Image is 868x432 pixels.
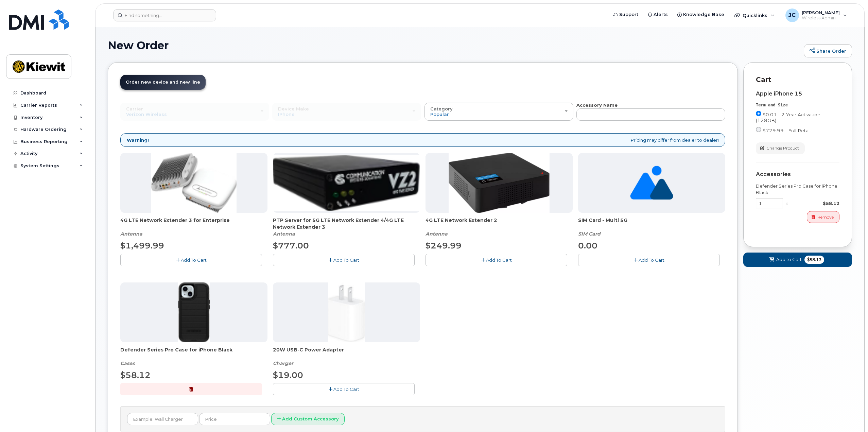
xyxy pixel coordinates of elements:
button: Add To Cart [120,254,262,266]
span: Popular [430,111,449,117]
div: Defender Series Pro Case for iPhone Black [756,183,839,195]
span: $19.00 [273,370,303,380]
span: PTP Server for 5G LTE Network Extender 4/4G LTE Network Extender 3 [273,217,420,230]
button: Add To Cart [273,383,415,395]
div: 4G LTE Network Extender 2 [426,217,573,237]
span: $58.13 [804,256,824,264]
div: SIM Card - Multi 5G [578,217,725,237]
span: Add To Cart [639,257,664,263]
img: apple20w.jpg [328,282,365,342]
input: Price [199,413,270,425]
a: Share Order [804,44,852,58]
button: Add Custom Accessory [271,413,345,426]
button: Add to Cart $58.13 [743,253,852,266]
div: 20W USB-C Power Adapter [273,346,420,367]
em: Charger [273,360,293,366]
span: $58.12 [120,370,151,380]
div: PTP Server for 5G LTE Network Extender 4/4G LTE Network Extender 3 [273,217,420,237]
span: Category [430,106,453,111]
span: Defender Series Pro Case for iPhone Black [120,346,267,360]
span: $249.99 [426,241,462,250]
span: Add To Cart [333,386,359,392]
div: x [783,200,791,207]
div: Defender Series Pro Case for iPhone Black [120,346,267,367]
em: Cases [120,360,135,366]
input: Example: Wall Charger [127,413,198,425]
span: SIM Card - Multi 5G [578,217,725,230]
button: Add To Cart [273,254,415,266]
span: Remove [817,214,834,220]
span: $777.00 [273,241,309,250]
span: Add To Cart [333,257,359,263]
button: Change Product [756,142,805,154]
img: casa.png [151,153,237,213]
span: $1,499.99 [120,241,164,250]
img: defenderiphone14.png [178,282,210,342]
button: Category Popular [424,103,573,120]
em: Antenna [120,231,142,237]
div: 4G LTE Network Extender 3 for Enterprise [120,217,267,237]
input: $0.01 - 2 Year Activation (128GB) [756,111,761,116]
img: Casa_Sysem.png [273,155,420,211]
div: $58.12 [791,200,839,207]
strong: Warning! [127,137,149,143]
div: Term and Size [756,102,839,108]
p: Cart [756,75,839,85]
span: 4G LTE Network Extender 2 [426,217,573,230]
div: Accessories [756,171,839,177]
em: SIM Card [578,231,601,237]
iframe: Messenger Launcher [838,402,863,427]
h1: New Order [108,39,800,51]
span: Order new device and new line [126,80,200,85]
strong: Accessory Name [576,102,618,108]
span: $729.99 - Full Retail [763,128,811,133]
span: Add to Cart [776,256,802,263]
span: Add To Cart [486,257,512,263]
span: 20W USB-C Power Adapter [273,346,420,360]
span: Change Product [766,145,799,151]
span: 0.00 [578,241,597,250]
span: Add To Cart [181,257,207,263]
button: Remove [807,211,839,223]
button: Add To Cart [578,254,720,266]
em: Antenna [273,231,295,237]
em: Antenna [426,231,448,237]
div: Apple iPhone 15 [756,91,839,97]
div: Pricing may differ from dealer to dealer! [120,133,725,147]
input: $729.99 - Full Retail [756,127,761,132]
img: 4glte_extender.png [449,153,550,213]
span: 4G LTE Network Extender 3 for Enterprise [120,217,267,230]
img: no_image_found-2caef05468ed5679b831cfe6fc140e25e0c280774317ffc20a367ab7fd17291e.png [630,153,673,213]
button: Add To Cart [426,254,567,266]
span: $0.01 - 2 Year Activation (128GB) [756,112,820,123]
